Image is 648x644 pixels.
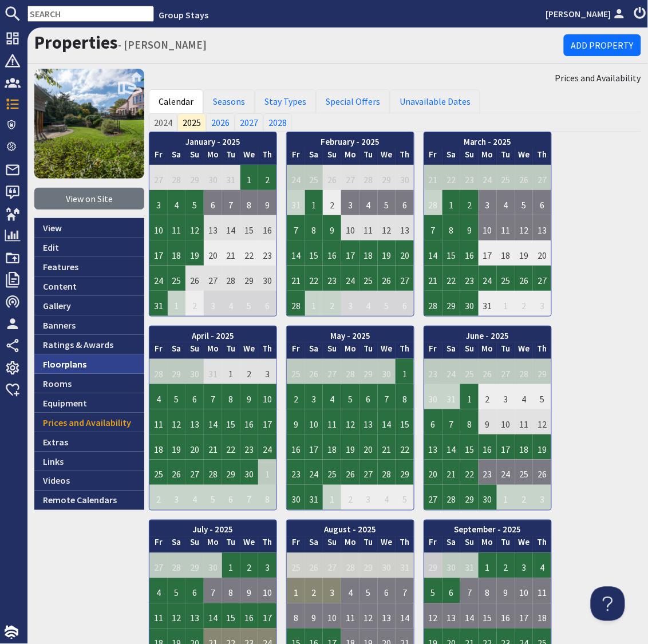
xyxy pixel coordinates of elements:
[359,409,378,434] td: 13
[442,434,461,460] td: 14
[287,190,305,215] td: 31
[258,266,276,291] td: 30
[287,359,305,384] td: 25
[359,240,378,266] td: 18
[34,31,118,54] a: Properties
[185,291,204,316] td: 2
[204,190,222,215] td: 6
[168,190,186,215] td: 4
[34,276,144,296] a: Content
[34,374,144,393] a: Rooms
[34,69,144,179] img: JAYS ROOST's icon
[479,240,497,266] td: 17
[341,148,359,165] th: Mo
[34,393,144,413] a: Equipment
[424,291,442,316] td: 28
[185,384,204,409] td: 6
[305,266,323,291] td: 22
[515,165,534,190] td: 26
[149,215,168,240] td: 10
[258,409,276,434] td: 17
[341,359,359,384] td: 28
[323,359,341,384] td: 27
[378,291,396,316] td: 5
[185,240,204,266] td: 19
[424,148,442,165] th: Fr
[323,190,341,215] td: 2
[258,342,276,359] th: Th
[168,148,186,165] th: Sa
[34,257,144,276] a: Features
[185,409,204,434] td: 13
[168,460,186,485] td: 26
[258,384,276,409] td: 10
[255,89,316,113] a: Stay Types
[185,460,204,485] td: 27
[359,148,378,165] th: Tu
[34,452,144,471] a: Links
[424,266,442,291] td: 21
[168,266,186,291] td: 25
[479,434,497,460] td: 16
[424,165,442,190] td: 21
[341,291,359,316] td: 3
[442,409,461,434] td: 7
[323,434,341,460] td: 18
[5,626,18,639] img: staytech_i_w-64f4e8e9ee0a9c174fd5317b4b171b261742d2d393467e5bdba4413f4f884c10.svg
[442,291,461,316] td: 29
[396,148,414,165] th: Th
[185,342,204,359] th: Su
[34,218,144,238] a: View
[515,384,534,409] td: 4
[497,266,515,291] td: 25
[378,240,396,266] td: 19
[204,266,222,291] td: 27
[34,296,144,315] a: Gallery
[497,148,515,165] th: Tu
[442,359,461,384] td: 24
[442,342,461,359] th: Sa
[424,409,442,434] td: 6
[341,434,359,460] td: 19
[305,342,323,359] th: Sa
[168,359,186,384] td: 29
[323,266,341,291] td: 23
[287,215,305,240] td: 7
[359,266,378,291] td: 25
[424,132,551,149] th: March - 2025
[305,384,323,409] td: 3
[323,148,341,165] th: Su
[34,432,144,452] a: Extras
[378,165,396,190] td: 29
[222,240,240,266] td: 21
[533,190,551,215] td: 6
[479,342,497,359] th: Mo
[204,359,222,384] td: 31
[204,215,222,240] td: 13
[378,409,396,434] td: 14
[460,434,479,460] td: 15
[424,434,442,460] td: 13
[378,190,396,215] td: 5
[533,165,551,190] td: 27
[204,342,222,359] th: Mo
[305,359,323,384] td: 26
[149,291,168,316] td: 31
[305,215,323,240] td: 8
[222,190,240,215] td: 7
[323,215,341,240] td: 9
[168,384,186,409] td: 5
[460,342,479,359] th: Su
[222,409,240,434] td: 15
[204,460,222,485] td: 28
[396,190,414,215] td: 6
[185,165,204,190] td: 29
[305,148,323,165] th: Sa
[305,291,323,316] td: 1
[149,359,168,384] td: 28
[118,38,207,52] small: - [PERSON_NAME]
[533,148,551,165] th: Th
[149,240,168,266] td: 17
[424,359,442,384] td: 23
